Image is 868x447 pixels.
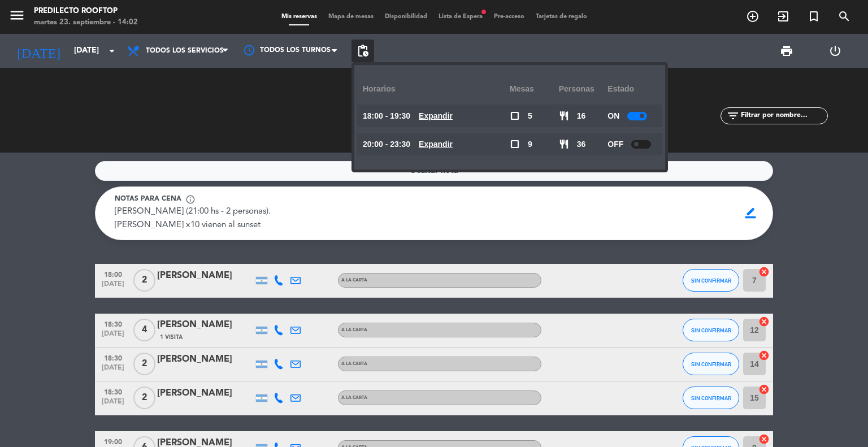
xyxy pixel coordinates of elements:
span: [DATE] [99,330,127,343]
i: search [837,10,851,23]
span: Todos los servicios [146,47,224,55]
span: check_box_outline_blank [510,139,520,149]
span: 20:00 - 23:30 [363,138,410,151]
div: personas [559,73,608,105]
i: cancel [758,384,770,395]
span: 4 [133,319,155,341]
span: pending_actions [356,44,370,58]
div: martes 23. septiembre - 14:02 [34,17,138,28]
span: A LA CARTA [341,328,367,332]
div: [PERSON_NAME] [157,352,253,367]
input: Filtrar por nombre... [740,110,827,122]
span: [DATE] [99,398,127,411]
span: 18:30 [99,385,127,398]
span: Tarjetas de regalo [530,14,593,20]
i: [DATE] [8,38,68,63]
i: cancel [758,350,770,361]
i: menu [8,7,25,24]
i: cancel [758,316,770,327]
u: Expandir [419,111,453,120]
span: A LA CARTA [341,278,367,283]
button: SIN CONFIRMAR [683,319,739,341]
span: Notas para cena [115,194,181,205]
div: Mesas [510,73,559,105]
span: Disponibilidad [379,14,433,20]
i: turned_in_not [807,10,821,23]
span: ON [607,110,619,123]
i: cancel [758,433,770,445]
button: SIN CONFIRMAR [683,353,739,375]
i: cancel [758,266,770,277]
div: Horarios [363,73,510,105]
span: 5 [528,110,532,123]
span: SIN CONFIRMAR [691,361,731,367]
span: Pre-acceso [488,14,530,20]
i: filter_list [726,109,740,123]
span: border_color [740,202,762,224]
i: add_circle_outline [746,10,759,23]
button: SIN CONFIRMAR [683,387,739,409]
i: exit_to_app [776,10,790,23]
span: A LA CARTA [341,362,367,366]
div: [PERSON_NAME] [157,386,253,401]
span: [DATE] [99,364,127,377]
div: Estado [607,73,657,105]
button: menu [8,7,25,28]
span: 18:00 [99,268,127,281]
span: Mis reservas [276,14,323,20]
span: SIN CONFIRMAR [691,327,731,333]
span: restaurant [559,139,569,149]
span: 2 [133,269,155,292]
span: 18:30 [99,351,127,364]
span: SIN CONFIRMAR [691,395,731,401]
span: 16 [577,110,586,123]
span: [PERSON_NAME] (21:00 hs - 2 personas). [PERSON_NAME] x10 vienen al sunset [115,207,271,229]
button: SIN CONFIRMAR [683,269,739,292]
div: [PERSON_NAME] [157,318,253,332]
span: 9 [528,138,532,151]
span: check_box_outline_blank [510,111,520,121]
span: SIN CONFIRMAR [691,277,731,284]
div: LOG OUT [811,34,860,68]
span: Lista de Espera [433,14,488,20]
span: 2 [133,387,155,409]
span: Mapa de mesas [323,14,379,20]
span: print [780,44,793,58]
i: arrow_drop_down [105,44,119,58]
span: 18:30 [99,318,127,331]
span: 1 Visita [160,333,183,342]
span: info_outline [185,194,196,205]
i: power_settings_new [828,44,842,58]
span: 2 [133,353,155,375]
span: 18:00 - 19:30 [363,110,410,123]
div: Predilecto Rooftop [34,6,138,17]
span: OFF [607,138,623,151]
span: [DATE] [99,280,127,293]
span: 36 [577,138,586,151]
span: A LA CARTA [341,396,367,400]
u: Expandir [419,140,453,149]
span: fiber_manual_record [480,8,487,15]
div: [PERSON_NAME] [157,268,253,283]
span: restaurant [559,111,569,121]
